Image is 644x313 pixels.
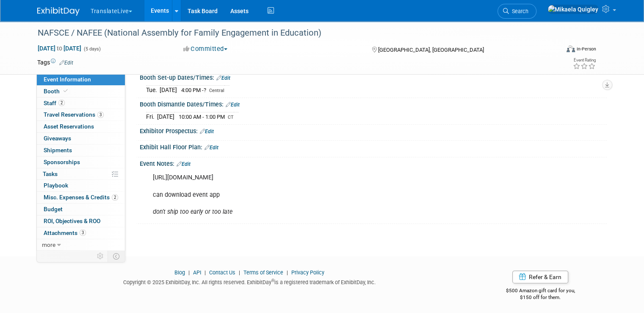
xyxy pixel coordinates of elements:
[228,115,234,120] span: CT
[291,269,324,276] a: Privacy Policy
[160,86,177,95] td: [DATE]
[80,229,86,236] span: 3
[202,269,208,276] span: |
[146,112,157,121] td: Fri.
[140,157,607,168] div: Event Notes:
[243,269,283,276] a: Terms of Service
[37,145,125,156] a: Shipments
[44,147,72,154] span: Shipments
[44,100,65,106] span: Staff
[514,44,596,57] div: Event Format
[37,98,125,109] a: Staff2
[237,269,242,276] span: |
[226,102,240,108] a: Edit
[44,135,71,142] span: Giveaways
[44,218,100,224] span: ROI, Objectives & ROO
[209,88,224,93] span: Central
[37,227,125,239] a: Attachments3
[44,111,104,118] span: Travel Reservations
[93,251,108,262] td: Personalize Event Tab Strip
[186,269,192,276] span: |
[44,229,86,236] span: Attachments
[474,282,607,301] div: $500 Amazon gift card for you,
[146,86,160,95] td: Tue.
[37,192,125,203] a: Misc. Expenses & Credits2
[509,8,528,14] span: Search
[112,194,118,201] span: 2
[37,133,125,144] a: Giveaways
[174,269,185,276] a: Blog
[44,182,68,189] span: Playbook
[147,169,516,220] div: [URL][DOMAIN_NAME] can download event app
[179,114,225,120] span: 10:00 AM - 1:00 PM
[55,45,64,52] span: to
[44,194,118,201] span: Misc. Expenses & Credits
[37,86,125,97] a: Booth
[43,170,58,177] span: Tasks
[37,239,125,251] a: more
[157,112,174,121] td: [DATE]
[44,88,69,95] span: Booth
[576,46,596,52] div: In-Person
[193,269,201,276] a: API
[108,251,125,262] td: Toggle Event Tabs
[37,204,125,215] a: Budget
[58,100,65,106] span: 2
[204,87,206,93] span: ?
[37,168,125,180] a: Tasks
[200,129,214,134] a: Edit
[44,206,63,212] span: Budget
[271,278,274,283] sup: ®
[37,180,125,191] a: Playbook
[512,271,568,283] a: Refer & Earn
[216,75,230,81] a: Edit
[37,58,73,67] td: Tags
[474,294,607,301] div: $150 off for them.
[573,58,596,62] div: Event Rating
[83,46,101,52] span: (5 days)
[180,45,231,53] button: Committed
[37,277,461,286] div: Copyright © 2025 ExhibitDay, Inc. All rights reserved. ExhibitDay is a registered trademark of Ex...
[37,7,80,16] img: ExhibitDay
[140,71,607,82] div: Booth Set-up Dates/Times:
[37,45,82,52] span: [DATE] [DATE]
[378,47,484,53] span: [GEOGRAPHIC_DATA], [GEOGRAPHIC_DATA]
[140,141,607,152] div: Exhibit Hall Floor Plan:
[97,112,104,118] span: 3
[285,269,290,276] span: |
[140,98,607,109] div: Booth Dismantle Dates/Times:
[37,215,125,227] a: ROI, Objectives & ROO
[547,5,599,14] img: Mikaela Quigley
[44,76,91,83] span: Event Information
[37,121,125,132] a: Asset Reservations
[498,4,536,19] a: Search
[44,159,80,165] span: Sponsorships
[567,45,575,52] img: Format-Inperson.png
[205,145,218,151] a: Edit
[181,87,207,93] span: 4:00 PM -
[44,123,94,130] span: Asset Reservations
[35,25,549,41] div: NAFSCE / NAFEE (National Assembly for Family Engagement in Education)
[42,241,55,248] span: more
[140,125,607,136] div: Exhibitor Prospectus:
[37,156,125,168] a: Sponsorships
[153,208,232,215] i: don't ship too early or too late
[37,74,125,85] a: Event Information
[209,269,235,276] a: Contact Us
[37,109,125,120] a: Travel Reservations3
[177,161,191,167] a: Edit
[59,60,73,66] a: Edit
[64,89,68,93] i: Booth reservation complete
